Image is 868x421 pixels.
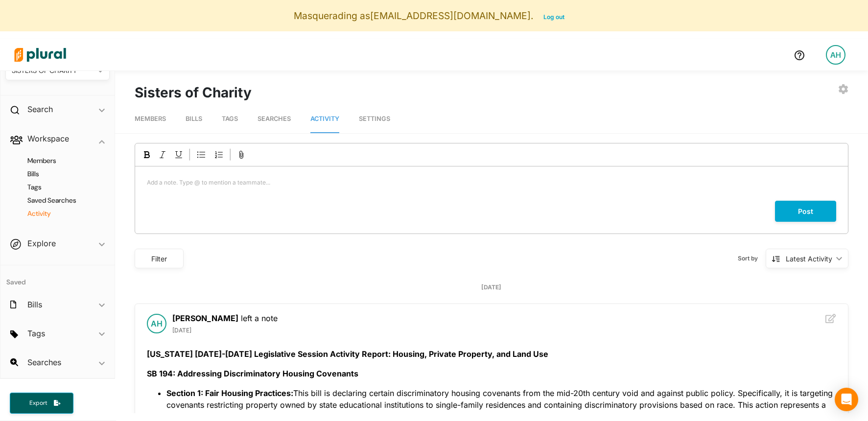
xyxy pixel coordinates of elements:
span: Tags [222,115,238,122]
div: AH [826,45,845,65]
span: left a note [172,313,278,323]
div: [DATE] [135,283,848,292]
span: Settings [359,115,390,122]
button: Log out [534,10,574,24]
h2: Explore [27,238,56,249]
a: Saved Searches [15,196,105,205]
a: AH [818,41,853,69]
div: Open Intercom Messenger [835,388,858,411]
span: Searches [258,115,291,122]
span: Members [135,115,166,122]
button: Export [10,393,73,414]
a: Settings [359,105,390,133]
h2: Tags [27,328,45,339]
a: Tags [15,183,105,192]
h4: Saved [0,265,115,289]
span: Export [23,399,54,407]
a: Bills [15,169,105,179]
b: [PERSON_NAME] [172,313,238,323]
strong: Section 1: Fair Housing Practices: [166,388,293,398]
div: Filter [141,254,177,264]
a: Activity [15,209,105,218]
span: Bills [186,115,202,122]
a: Members [135,105,166,133]
img: Logo for Plural [6,38,74,72]
h2: Search [27,104,53,115]
a: Tags [222,105,238,133]
h3: [DATE] [172,327,818,334]
a: Activity [310,105,339,133]
strong: [US_STATE] [DATE]-[DATE] Legislative Session Activity Report: Housing, Private Property, and Land... [147,349,548,359]
a: Bills [186,105,202,133]
div: AH [147,314,166,333]
a: Searches [258,105,291,133]
span: Activity [310,115,339,122]
button: Post [775,201,836,222]
span: [EMAIL_ADDRESS][DOMAIN_NAME] [370,10,531,22]
h2: Bills [27,299,42,310]
a: Members [15,156,105,165]
span: Sort by [738,254,766,263]
div: Latest Activity [786,254,832,264]
h2: Searches [27,357,61,368]
strong: SB 194: Addressing Discriminatory Housing Covenants [147,369,358,378]
h1: Sisters of Charity [135,82,252,103]
h2: Workspace [27,133,69,144]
